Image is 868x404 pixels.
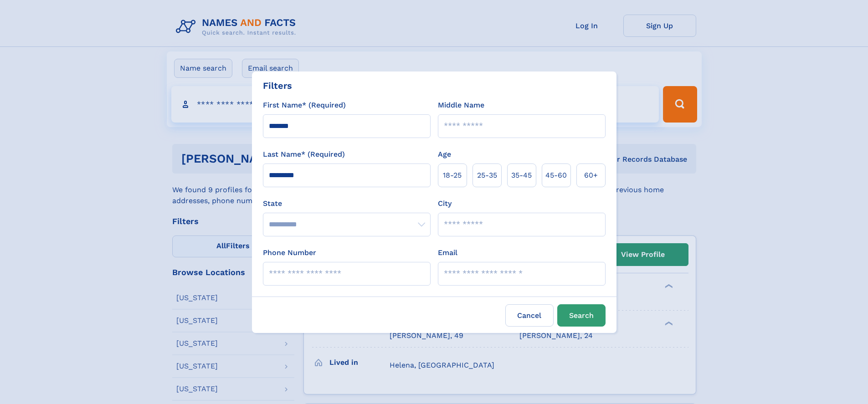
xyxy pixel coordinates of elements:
[438,100,484,111] label: Middle Name
[557,304,606,327] button: Search
[263,100,346,111] label: First Name* (Required)
[443,170,462,181] span: 18‑25
[477,170,497,181] span: 25‑35
[263,198,431,209] label: State
[438,149,451,160] label: Age
[438,198,452,209] label: City
[438,247,457,258] label: Email
[263,149,345,160] label: Last Name* (Required)
[505,304,554,327] label: Cancel
[263,247,316,258] label: Phone Number
[263,79,292,92] div: Filters
[545,170,567,181] span: 45‑60
[511,170,532,181] span: 35‑45
[584,170,598,181] span: 60+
